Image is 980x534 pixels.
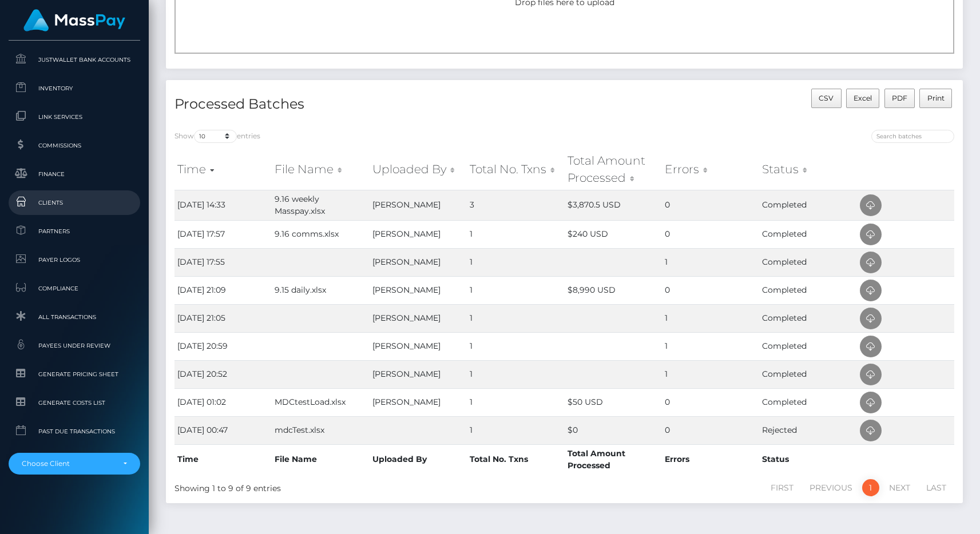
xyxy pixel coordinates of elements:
td: Completed [759,360,856,388]
button: PDF [884,89,915,108]
th: Uploaded By: activate to sort column ascending [370,149,467,190]
span: Generate Pricing Sheet [13,368,136,381]
a: 1 [862,479,879,496]
td: 1 [662,360,759,388]
td: Completed [759,190,856,220]
td: 9.15 daily.xlsx [272,276,369,304]
td: Completed [759,388,856,416]
span: Inventory [13,82,136,95]
a: Commissions [9,133,140,158]
td: 0 [662,416,759,444]
th: File Name [272,444,369,475]
td: [DATE] 17:55 [174,248,272,276]
td: $8,990 USD [565,276,662,304]
label: Show entries [174,130,260,143]
span: Payees under Review [13,339,136,352]
span: Clients [13,196,136,209]
td: 0 [662,388,759,416]
td: 0 [662,220,759,248]
div: Showing 1 to 9 of 9 entries [174,478,489,495]
span: Print [927,94,945,102]
td: Completed [759,304,856,332]
span: Payer Logos [13,253,136,266]
td: [DATE] 17:57 [174,220,272,248]
td: [DATE] 01:02 [174,388,272,416]
a: Finance [9,162,140,186]
th: Total Amount Processed: activate to sort column ascending [565,149,662,190]
span: PDF [892,94,907,102]
td: 0 [662,276,759,304]
td: Completed [759,276,856,304]
td: Completed [759,332,856,360]
span: JustWallet Bank Accounts [13,53,136,66]
td: $50 USD [565,388,662,416]
td: $240 USD [565,220,662,248]
td: 1 [467,304,564,332]
td: Completed [759,248,856,276]
a: Generate Pricing Sheet [9,362,140,386]
td: 1 [467,360,564,388]
td: 1 [662,248,759,276]
span: Link Services [13,110,136,123]
th: Total No. Txns [467,444,564,475]
span: Finance [13,168,136,181]
th: Uploaded By [370,444,467,475]
td: mdcTest.xlsx [272,416,369,444]
td: 0 [662,190,759,220]
td: [PERSON_NAME] [370,276,467,304]
a: Link Services [9,105,140,129]
a: JustWallet Bank Accounts [9,47,140,72]
td: 9.16 weekly Masspay.xlsx [272,190,369,220]
td: [DATE] 21:09 [174,276,272,304]
td: [PERSON_NAME] [370,332,467,360]
a: Generate Costs List [9,390,140,415]
span: Commissions [13,139,136,152]
input: Search batches [871,130,954,143]
a: Payees under Review [9,333,140,358]
h4: Processed Batches [174,94,556,114]
td: Completed [759,220,856,248]
span: Generate Costs List [13,396,136,409]
td: 9.16 comms.xlsx [272,220,369,248]
span: All Transactions [13,310,136,324]
td: [PERSON_NAME] [370,190,467,220]
td: 1 [467,276,564,304]
td: $3,870.5 USD [565,190,662,220]
th: Time: activate to sort column ascending [174,149,272,190]
a: Payer Logos [9,248,140,272]
td: MDCtestLoad.xlsx [272,388,369,416]
span: Past Due Transactions [13,425,136,438]
span: Excel [854,94,872,102]
td: [DATE] 21:05 [174,304,272,332]
td: 1 [467,388,564,416]
a: Partners [9,219,140,244]
button: CSV [811,89,842,108]
span: CSV [819,94,834,102]
td: 1 [467,332,564,360]
th: Errors: activate to sort column ascending [662,149,759,190]
td: 1 [467,220,564,248]
td: 3 [467,190,564,220]
a: Inventory [9,76,140,101]
a: All Transactions [9,305,140,329]
td: [DATE] 20:59 [174,332,272,360]
img: MassPay Logo [23,9,125,31]
th: Status [759,444,856,475]
span: Compliance [13,282,136,295]
span: Partners [13,225,136,238]
a: Past Due Transactions [9,419,140,444]
button: Print [919,89,952,108]
td: [DATE] 00:47 [174,416,272,444]
div: Choose Client [22,459,114,468]
td: 1 [662,304,759,332]
th: File Name: activate to sort column ascending [272,149,369,190]
td: [PERSON_NAME] [370,248,467,276]
td: $0 [565,416,662,444]
select: Showentries [194,130,237,143]
a: Clients [9,190,140,215]
td: [PERSON_NAME] [370,304,467,332]
td: [PERSON_NAME] [370,220,467,248]
a: Compliance [9,276,140,301]
th: Total No. Txns: activate to sort column ascending [467,149,564,190]
th: Time [174,444,272,475]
